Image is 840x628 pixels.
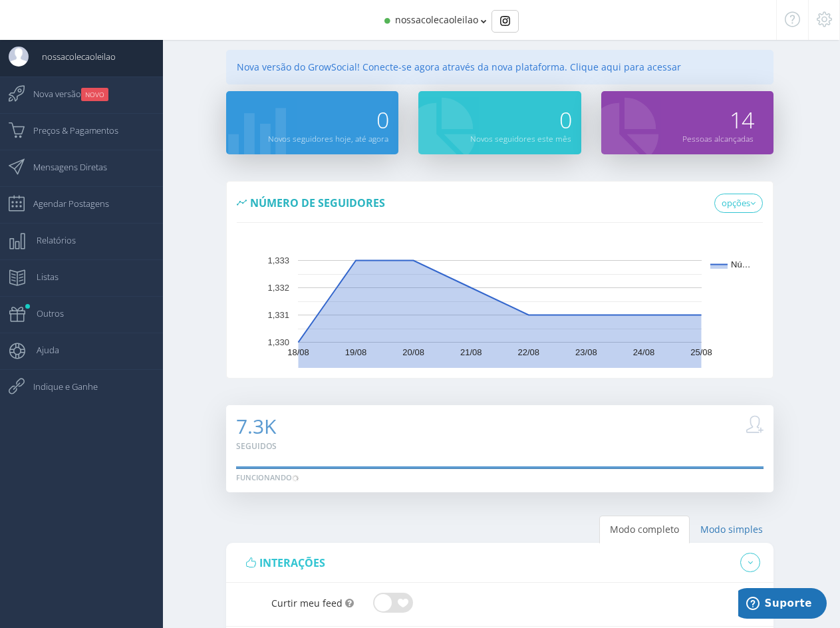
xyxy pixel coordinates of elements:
span: Nova versão [20,77,108,110]
small: NOVO [81,88,108,101]
span: Ajuda [23,333,59,367]
small: Novos seguidores este mês [470,133,571,144]
text: 24/08 [633,348,655,358]
span: 14 [730,104,754,135]
a: Modo simples [690,516,773,544]
text: 21/08 [460,348,482,358]
text: 18/08 [287,348,309,358]
a: Modo completo [599,516,690,544]
small: Novos seguidores hoje, até agora [268,133,388,144]
img: loader.gif [292,475,299,482]
text: 20/08 [403,348,425,358]
div: Funcionando [236,472,299,483]
span: Outros [23,297,64,330]
text: Nú… [731,260,751,270]
iframe: Abre um widget para que você possa encontrar mais informações [738,588,827,621]
text: 23/08 [575,348,597,358]
small: Pessoas alcançadas [682,133,754,144]
a: opções [714,194,763,214]
span: nossacolecaoleilao [395,13,478,26]
text: 1,333 [268,256,290,266]
span: Indique e Ganhe [20,370,98,403]
text: 25/08 [690,348,712,358]
span: interações [259,555,325,570]
text: 22/08 [518,348,540,358]
span: Curtir meu feed [271,597,343,609]
text: 1,331 [268,311,290,321]
span: Relatórios [23,224,76,257]
svg: A chart. [237,235,762,368]
span: Listas [23,260,59,293]
span: Mensagens Diretas [20,150,107,184]
small: Seguidos [236,440,277,452]
text: 1,332 [268,283,290,293]
div: Nova versão do GrowSocial! Conecte-se agora através da nova plataforma. Clique aqui para acessar [226,50,773,84]
span: Agendar Postagens [20,187,109,220]
text: 19/08 [345,348,367,358]
text: 1,330 [268,338,290,348]
span: 7.3K [236,412,276,440]
span: 0 [559,104,571,135]
span: Número de seguidores [250,196,385,210]
div: Basic example [491,10,519,33]
img: Instagram_simple_icon.svg [500,16,510,26]
span: 0 [376,104,388,135]
span: nossacolecaoleilao [29,40,116,73]
img: User Image [9,47,29,67]
span: Preços & Pagamentos [20,114,118,147]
